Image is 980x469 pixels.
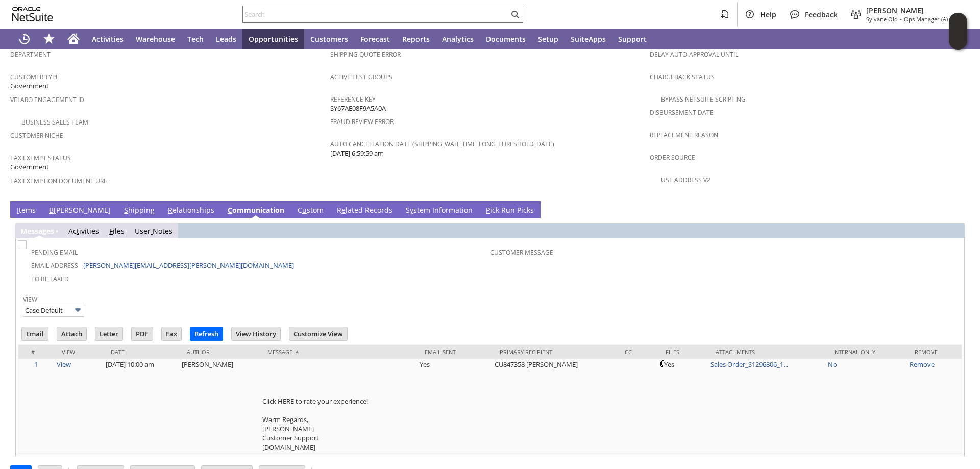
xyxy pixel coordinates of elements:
div: Email Sent [425,348,484,356]
a: Use Address V2 [661,176,710,184]
a: Tax Exemption Document URL [10,177,107,185]
span: Analytics [442,34,474,44]
a: View [57,360,71,369]
span: y [410,205,413,215]
input: PDF [132,327,153,340]
a: Replacement reason [650,131,718,139]
a: Custom [295,205,326,216]
div: Remove [915,348,954,356]
span: Reports [402,34,430,44]
a: Items [14,205,38,216]
div: Date [111,348,171,356]
a: Customer Niche [10,131,63,140]
span: Help [760,10,776,19]
a: 1 [34,360,38,369]
a: Communication [225,205,287,216]
span: SY67AE08F9A5A0A [330,104,386,113]
svg: Shortcuts [43,33,55,45]
input: Search [243,8,509,20]
a: Warehouse [130,29,181,49]
span: Ops Manager (A) (F2L) [904,15,962,23]
img: Unchecked [18,240,27,249]
a: Activities [68,226,99,236]
a: Order Source [650,153,695,162]
span: [PERSON_NAME] [866,6,962,15]
a: Forecast [354,29,396,49]
a: System Information [403,205,475,216]
span: Tech [187,34,204,44]
input: Fax [162,327,181,340]
span: Feedback [805,10,838,19]
td: Yes [658,359,708,453]
span: F [109,226,113,236]
a: Customers [304,29,354,49]
a: Email Address [31,261,78,270]
div: Attachments [716,348,818,356]
span: Activities [92,34,124,44]
a: Tax Exempt Status [10,154,71,162]
a: Bypass NetSuite Scripting [661,95,746,104]
svg: Search [509,8,521,20]
svg: logo [12,7,53,21]
a: Leads [210,29,242,49]
a: Shipping [121,205,157,216]
input: Attach [57,327,86,340]
span: u [302,205,307,215]
span: Oracle Guided Learning Widget. To move around, please hold and drag [949,32,967,50]
div: View [62,348,96,356]
a: Customer Type [10,72,59,81]
a: Support [612,29,653,49]
iframe: Click here to launch Oracle Guided Learning Help Panel [949,13,967,50]
a: Tech [181,29,210,49]
span: Setup [538,34,558,44]
a: UserNotes [135,226,173,236]
div: # [26,348,46,356]
div: Cc [625,348,650,356]
a: Customer Message [490,248,553,257]
a: Unrolled view on [951,203,964,215]
a: Relationships [165,205,217,216]
a: Fraud Review Error [330,117,394,126]
a: Analytics [436,29,480,49]
svg: Recent Records [18,33,31,45]
span: Opportunities [249,34,298,44]
div: Internal Only [833,348,900,356]
span: R [168,205,173,215]
input: Refresh [190,327,223,340]
a: Department [10,50,51,59]
a: Sales Order_S1296806_1... [710,360,788,369]
span: [DATE] 6:59:59 am [330,149,384,158]
span: Warehouse [136,34,175,44]
a: Chargeback Status [650,72,715,81]
a: Auto Cancellation Date (shipping_wait_time_long_threshold_date) [330,140,554,149]
a: Pick Run Picks [483,205,536,216]
td: [PERSON_NAME] [179,359,260,453]
span: SuiteApps [571,34,606,44]
a: No [828,360,837,369]
a: B[PERSON_NAME] [46,205,113,216]
a: View [23,295,37,304]
input: Case Default [23,304,84,317]
input: View History [232,327,280,340]
span: - [900,15,902,23]
span: I [17,205,19,215]
a: Reports [396,29,436,49]
a: Messages [20,226,54,236]
a: To Be Faxed [31,275,69,283]
span: Government [10,162,49,172]
a: Shipping Quote Error [330,50,401,59]
a: Activities [86,29,130,49]
div: Message [267,348,409,356]
td: Click HERE to rate your experience! Warm Regards, [PERSON_NAME] Customer Support [DOMAIN_NAME] [260,359,417,453]
div: Shortcuts [37,29,61,49]
span: Customers [310,34,348,44]
span: B [49,205,54,215]
input: Customize View [289,327,347,340]
a: Reference Key [330,95,376,104]
div: Primary Recipient [500,348,610,356]
a: Setup [532,29,565,49]
span: t [77,226,79,236]
span: Government [10,81,49,91]
input: Email [22,327,48,340]
td: [DATE] 10:00 am [103,359,179,453]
